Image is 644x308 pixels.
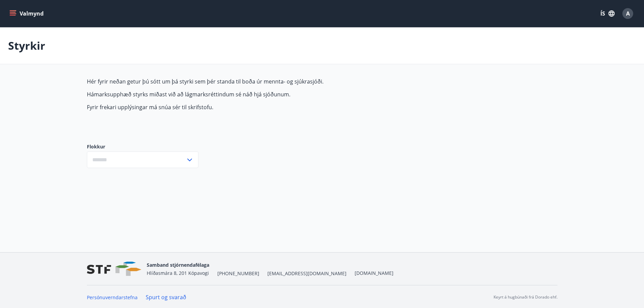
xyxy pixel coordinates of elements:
img: vjCaq2fThgY3EUYqSgpjEiBg6WP39ov69hlhuPVN.png [87,262,141,276]
a: Persónuverndarstefna [87,294,138,301]
button: menu [8,7,46,20]
p: Hér fyrir neðan getur þú sótt um þá styrki sem þér standa til boða úr mennta- og sjúkrasjóði. [87,78,406,85]
label: Flokkur [87,143,198,150]
span: A [626,10,630,17]
a: Spurt og svarað [146,293,186,301]
p: Hámarksupphæð styrks miðast við að lágmarksréttindum sé náð hjá sjóðunum. [87,91,406,98]
span: [EMAIL_ADDRESS][DOMAIN_NAME] [267,270,347,277]
button: A [620,5,636,22]
p: Styrkir [8,38,45,53]
p: Fyrir frekari upplýsingar má snúa sér til skrifstofu. [87,103,406,111]
span: [PHONE_NUMBER] [217,270,259,277]
span: Samband stjórnendafélaga [147,262,209,268]
button: ÍS [597,7,618,20]
span: Hlíðasmára 8, 201 Kópavogi [147,270,209,276]
a: [DOMAIN_NAME] [355,270,393,276]
p: Keyrt á hugbúnaði frá Dorado ehf. [494,294,557,300]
